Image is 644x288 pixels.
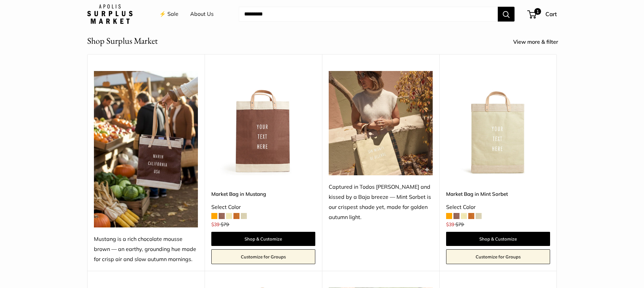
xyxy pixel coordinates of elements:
[94,234,198,264] div: Mustang is a rich chocolate mousse brown — an earthy, grounding hue made for crisp air and slow a...
[534,8,541,15] span: 1
[498,7,515,22] button: Search
[329,182,433,222] div: Captured in Todos [PERSON_NAME] and kissed by a Baja breeze — Mint Sorbet is our crispest shade y...
[211,249,315,264] a: Customize for Groups
[221,221,229,227] span: $79
[94,71,198,227] img: Mustang is a rich chocolate mousse brown — an earthy, grounding hue made for crisp air and slow a...
[513,37,566,47] a: View more & filter
[446,249,550,264] a: Customize for Groups
[545,10,557,17] span: Cart
[211,202,315,212] div: Select Color
[87,4,132,24] img: Apolis: Surplus Market
[446,202,550,212] div: Select Color
[455,221,464,227] span: $79
[446,71,550,175] img: Market Bag in Mint Sorbet
[329,71,433,175] img: Captured in Todos Santos and kissed by a Baja breeze — Mint Sorbet is our crispest shade yet, mad...
[446,190,550,198] a: Market Bag in Mint Sorbet
[211,71,315,175] a: Market Bag in MustangMarket Bag in Mustang
[528,9,557,20] a: 1 Cart
[87,34,158,47] h2: Shop Surplus Market
[239,7,498,22] input: Search...
[446,221,454,227] span: $39
[211,71,315,175] img: Market Bag in Mustang
[446,232,550,246] a: Shop & Customize
[190,9,214,19] a: About Us
[211,221,219,227] span: $39
[211,232,315,246] a: Shop & Customize
[211,190,315,198] a: Market Bag in Mustang
[159,9,178,19] a: ⚡️ Sale
[446,71,550,175] a: Market Bag in Mint SorbetMarket Bag in Mint Sorbet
